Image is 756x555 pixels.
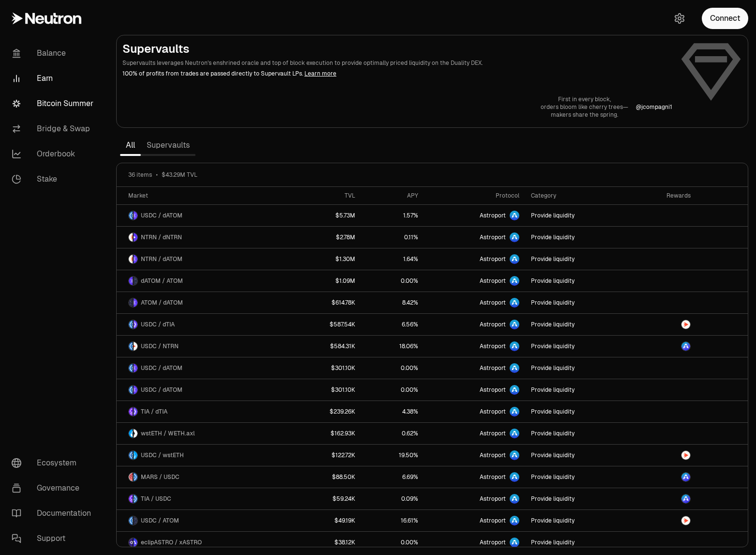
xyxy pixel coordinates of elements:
a: Astroport [424,357,525,379]
a: Provide liquidity [525,205,629,226]
img: NTRN Logo [129,255,133,263]
a: USDC LogodATOM LogoUSDC / dATOM [117,379,288,401]
span: NTRN / dATOM [141,255,182,263]
a: 4.38% [361,401,424,422]
img: eclipASTRO Logo [129,538,133,547]
a: Support [4,526,105,551]
a: Provide liquidity [525,532,629,553]
a: 0.00% [361,379,424,401]
a: Documentation [4,501,105,526]
p: First in every block, [541,95,628,103]
p: 100% of profits from trades are passed directly to Supervault LPs. [122,69,672,78]
img: dATOM Logo [129,277,133,285]
img: TIA Logo [129,494,133,503]
img: dTIA Logo [134,407,137,416]
img: dATOM Logo [134,385,137,394]
p: orders bloom like cherry trees— [541,103,628,111]
span: USDC / dATOM [141,364,182,372]
a: Astroport [424,248,525,270]
span: Astroport [480,473,506,481]
a: $584.31K [288,336,361,357]
a: Stake [4,167,105,192]
span: Astroport [480,342,506,350]
a: 1.57% [361,205,424,226]
img: TIA Logo [129,407,133,416]
img: USDC Logo [134,473,137,481]
a: Earn [4,66,105,91]
a: ASTRO Logo [629,488,696,509]
span: Astroport [480,430,506,437]
a: dATOM LogoATOM LogodATOM / ATOM [117,270,288,292]
img: USDC Logo [129,516,133,525]
a: eclipASTRO LogoxASTRO LogoeclipASTRO / xASTRO [117,532,288,553]
a: 16.61% [361,510,424,531]
span: Astroport [480,321,506,328]
a: Provide liquidity [525,248,629,270]
a: Astroport [424,205,525,226]
a: All [120,136,141,155]
a: NTRN LogodATOM LogoNTRN / dATOM [117,248,288,270]
img: USDC Logo [129,451,133,460]
img: dATOM Logo [134,364,137,372]
a: 1.64% [361,248,424,270]
a: $1.30M [288,248,361,270]
img: ASTRO Logo [681,342,690,351]
a: 0.11% [361,227,424,248]
a: $5.73M [288,205,361,226]
a: NTRN Logo [629,510,696,531]
a: $587.54K [288,314,361,335]
a: $239.26K [288,401,361,422]
div: TVL [294,192,355,200]
img: MARS Logo [129,473,133,481]
img: ASTRO Logo [681,494,690,503]
img: NTRN Logo [681,451,690,460]
span: Astroport [480,277,506,285]
p: Supervaults leverages Neutron's enshrined oracle and top of block execution to provide optimally ... [122,59,672,67]
img: dATOM Logo [134,255,137,263]
img: USDC Logo [129,211,133,220]
a: $162.93K [288,423,361,444]
a: Astroport [424,401,525,422]
a: Provide liquidity [525,466,629,488]
a: 6.69% [361,466,424,488]
a: NTRN LogodNTRN LogoNTRN / dNTRN [117,227,288,248]
a: $88.50K [288,466,361,488]
span: USDC / dTIA [141,321,175,328]
a: Provide liquidity [525,488,629,509]
img: NTRN Logo [129,233,133,242]
a: Balance [4,41,105,66]
span: dATOM / ATOM [141,277,183,285]
span: Astroport [480,517,506,524]
span: USDC / NTRN [141,342,179,350]
a: Provide liquidity [525,445,629,466]
div: Protocol [430,192,519,200]
a: ATOM LogodATOM LogoATOM / dATOM [117,292,288,313]
a: USDC LogodATOM LogoUSDC / dATOM [117,357,288,379]
img: NTRN Logo [681,516,690,525]
a: USDC LogowstETH LogoUSDC / wstETH [117,445,288,466]
span: Astroport [480,299,506,307]
a: Provide liquidity [525,357,629,379]
span: Astroport [480,539,506,546]
img: NTRN Logo [681,320,690,329]
img: ATOM Logo [129,298,133,307]
button: Connect [702,8,748,29]
a: Astroport [424,336,525,357]
a: Astroport [424,445,525,466]
div: Rewards [635,192,691,200]
a: Provide liquidity [525,423,629,444]
a: Provide liquidity [525,401,629,422]
h2: Supervaults [122,41,672,57]
span: $43.29M TVL [162,171,197,179]
span: Astroport [480,386,506,394]
img: NTRN Logo [134,342,137,351]
a: 0.00% [361,357,424,379]
span: Astroport [480,364,506,372]
a: Astroport [424,314,525,335]
img: dATOM Logo [134,211,137,220]
a: ASTRO Logo [629,466,696,488]
a: Orderbook [4,141,105,167]
a: 19.50% [361,445,424,466]
a: Provide liquidity [525,270,629,292]
span: USDC / ATOM [141,517,179,524]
